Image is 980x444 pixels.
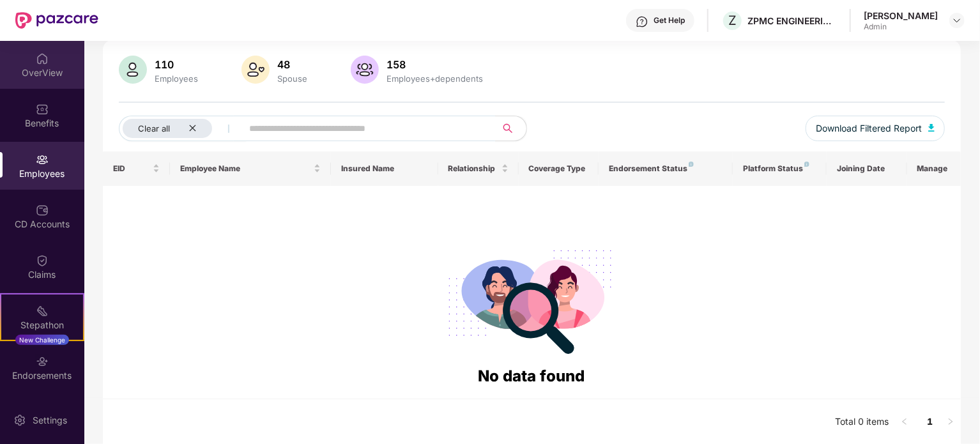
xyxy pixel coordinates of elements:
[36,52,49,65] img: svg+xml;base64,PHN2ZyBpZD0iSG9tZSIgeG1sbnM9Imh0dHA6Ly93d3cudzMub3JnLzIwMDAvc3ZnIiB3aWR0aD0iMjAiIG...
[448,164,499,174] span: Relationship
[15,335,69,345] div: New Challenge
[728,13,737,28] span: Z
[920,412,940,431] a: 1
[609,164,723,174] div: Endorsement Status
[654,15,685,26] div: Get Help
[947,418,954,425] span: right
[36,204,49,217] img: svg+xml;base64,PHN2ZyBpZD0iQ0RfQWNjb3VudHMiIGRhdGEtbmFtZT0iQ0QgQWNjb3VudHMiIHhtbG5zPSJodHRwOi8vd3...
[36,153,49,166] img: svg+xml;base64,PHN2ZyBpZD0iRW1wbG95ZWVzIiB4bWxucz0iaHR0cDovL3d3dy53My5vcmcvMjAwMC9zdmciIHdpZHRoPS...
[384,58,486,71] div: 158
[440,234,624,364] img: svg+xml;base64,PHN2ZyB4bWxucz0iaHR0cDovL3d3dy53My5vcmcvMjAwMC9zdmciIHdpZHRoPSIyODgiIGhlaWdodD0iMj...
[495,116,527,141] button: search
[103,151,170,186] th: EID
[119,56,147,84] img: svg+xml;base64,PHN2ZyB4bWxucz0iaHR0cDovL3d3dy53My5vcmcvMjAwMC9zdmciIHhtbG5zOnhsaW5rPSJodHRwOi8vd3...
[138,123,170,134] span: Clear all
[479,367,585,385] span: No data found
[113,164,150,174] span: EID
[180,164,311,174] span: Employee Name
[836,412,889,433] li: Total 0 items
[519,151,599,186] th: Coverage Type
[827,151,907,186] th: Joining Date
[806,116,945,141] button: Download Filtered Report
[275,58,310,71] div: 48
[743,164,816,174] div: Platform Status
[384,73,486,84] div: Employees+dependents
[940,412,961,433] button: right
[29,414,71,427] div: Settings
[119,116,247,141] button: Clear allclose
[13,414,26,427] img: svg+xml;base64,PHN2ZyBpZD0iU2V0dGluZy0yMHgyMCIgeG1sbnM9Imh0dHA6Ly93d3cudzMub3JnLzIwMDAvc3ZnIiB3aW...
[188,124,197,132] span: close
[952,15,962,26] img: svg+xml;base64,PHN2ZyBpZD0iRHJvcGRvd24tMzJ4MzIiIHhtbG5zPSJodHRwOi8vd3d3LnczLm9yZy8yMDAwL3N2ZyIgd2...
[241,56,270,84] img: svg+xml;base64,PHN2ZyB4bWxucz0iaHR0cDovL3d3dy53My5vcmcvMjAwMC9zdmciIHhtbG5zOnhsaW5rPSJodHRwOi8vd3...
[804,162,809,167] img: svg+xml;base64,PHN2ZyB4bWxucz0iaHR0cDovL3d3dy53My5vcmcvMjAwMC9zdmciIHdpZHRoPSI4IiBoZWlnaHQ9IjgiIH...
[36,305,49,318] img: svg+xml;base64,PHN2ZyB4bWxucz0iaHR0cDovL3d3dy53My5vcmcvMjAwMC9zdmciIHdpZHRoPSIyMSIgaGVpZ2h0PSIyMC...
[438,151,519,186] th: Relationship
[894,412,915,433] button: left
[152,58,201,71] div: 110
[351,56,379,84] img: svg+xml;base64,PHN2ZyB4bWxucz0iaHR0cDovL3d3dy53My5vcmcvMjAwMC9zdmciIHhtbG5zOnhsaW5rPSJodHRwOi8vd3...
[864,10,938,22] div: [PERSON_NAME]
[864,22,938,32] div: Admin
[940,412,961,433] li: Next Page
[36,355,49,368] img: svg+xml;base64,PHN2ZyBpZD0iRW5kb3JzZW1lbnRzIiB4bWxucz0iaHR0cDovL3d3dy53My5vcmcvMjAwMC9zdmciIHdpZH...
[747,15,837,27] div: ZPMC ENGINEERING INDIA PRIVATE LIMITED
[495,123,520,134] span: search
[816,121,922,135] span: Download Filtered Report
[920,412,940,433] li: 1
[907,151,961,186] th: Manage
[928,124,935,132] img: svg+xml;base64,PHN2ZyB4bWxucz0iaHR0cDovL3d3dy53My5vcmcvMjAwMC9zdmciIHhtbG5zOnhsaW5rPSJodHRwOi8vd3...
[636,15,648,28] img: svg+xml;base64,PHN2ZyBpZD0iSGVscC0zMngzMiIgeG1sbnM9Imh0dHA6Ly93d3cudzMub3JnLzIwMDAvc3ZnIiB3aWR0aD...
[152,73,201,84] div: Employees
[894,412,915,433] li: Previous Page
[36,103,49,116] img: svg+xml;base64,PHN2ZyBpZD0iQmVuZWZpdHMiIHhtbG5zPSJodHRwOi8vd3d3LnczLm9yZy8yMDAwL3N2ZyIgd2lkdGg9Ij...
[36,254,49,267] img: svg+xml;base64,PHN2ZyBpZD0iQ2xhaW0iIHhtbG5zPSJodHRwOi8vd3d3LnczLm9yZy8yMDAwL3N2ZyIgd2lkdGg9IjIwIi...
[15,12,98,29] img: New Pazcare Logo
[275,73,310,84] div: Spouse
[331,151,438,186] th: Insured Name
[1,319,83,332] div: Stepathon
[689,162,694,167] img: svg+xml;base64,PHN2ZyB4bWxucz0iaHR0cDovL3d3dy53My5vcmcvMjAwMC9zdmciIHdpZHRoPSI4IiBoZWlnaHQ9IjgiIH...
[170,151,331,186] th: Employee Name
[901,418,908,425] span: left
